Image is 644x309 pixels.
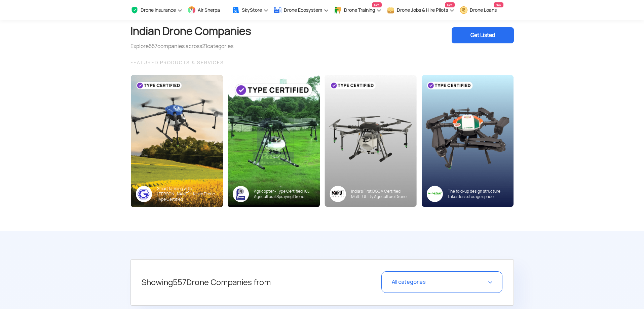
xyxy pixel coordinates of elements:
img: bg_multiplex_sky.png [421,75,514,207]
span: 557 [173,277,186,287]
h5: Showing Drone Companies from [142,271,340,294]
span: Drone Jobs & Hire Pilots [397,7,448,13]
h1: Indian Drone Companies [130,20,251,42]
img: paras-card.png [228,75,320,207]
a: Air Sherpa [188,0,227,20]
img: paras-logo-banner.png [233,186,249,202]
div: FEATURED PRODUCTS & SERVICES [130,59,514,67]
a: Drone LoansNew [460,0,503,20]
a: Drone Insurance [130,0,183,20]
span: Drone Insurance [141,7,176,13]
img: ic_multiplex_sky.png [426,186,443,202]
span: New [372,2,382,7]
span: Air Sherpa [198,7,220,13]
span: Drone Ecosystem [284,7,322,13]
img: ic_garuda_sky.png [136,186,152,202]
span: 21 [202,43,207,50]
a: Drone Ecosystem [274,0,329,20]
div: Explore companies across categories [130,42,251,50]
div: India’s First DGCA Certified Multi-Utility Agriculture Drone [351,189,412,199]
img: bg_marut_sky.png [325,75,417,207]
a: Drone Jobs & Hire PilotsNew [387,0,455,20]
img: Group%2036313.png [330,186,346,202]
span: Drone Loans [470,7,497,13]
span: Drone Training [344,7,375,13]
span: New [494,2,503,7]
a: Drone TrainingNew [334,0,382,20]
span: All categories [392,278,426,285]
span: SkyStore [242,7,262,13]
a: SkyStore [232,0,269,20]
span: 557 [149,43,157,50]
div: Agricopter - Type Certified 10L Agricultural Spraying Drone [254,189,315,199]
div: Get Listed [452,27,514,43]
div: Smart farming with [PERSON_NAME]’s Kisan Drone - Type Certified [157,186,218,202]
span: New [445,2,455,7]
img: bg_garuda_sky.png [131,75,223,207]
div: The fold-up design structure takes less storage space [448,189,508,199]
